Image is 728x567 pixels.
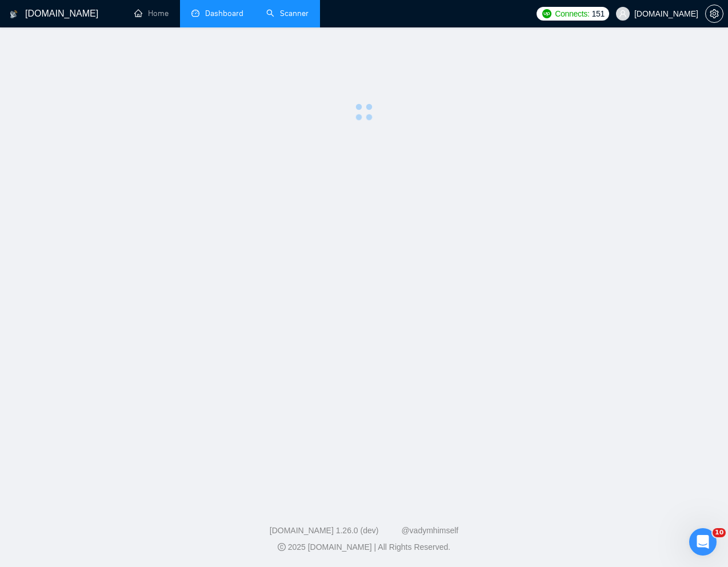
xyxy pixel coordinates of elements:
button: setting [705,5,723,23]
span: dashboard [191,9,199,17]
a: setting [705,9,723,18]
img: upwork-logo.png [542,9,551,18]
a: searchScanner [266,9,309,18]
span: user [619,10,627,18]
a: homeHome [134,9,169,18]
span: copyright [278,543,286,551]
iframe: Intercom live chat [689,528,717,556]
span: Connects: [555,7,589,20]
span: Dashboard [205,9,243,18]
span: setting [706,9,723,18]
div: 2025 [DOMAIN_NAME] | All Rights Reserved. [9,541,719,553]
span: 10 [713,528,726,537]
img: logo [10,5,18,23]
a: @vadymhimself [401,526,458,535]
span: 151 [592,7,605,20]
a: [DOMAIN_NAME] 1.26.0 (dev) [270,526,379,535]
